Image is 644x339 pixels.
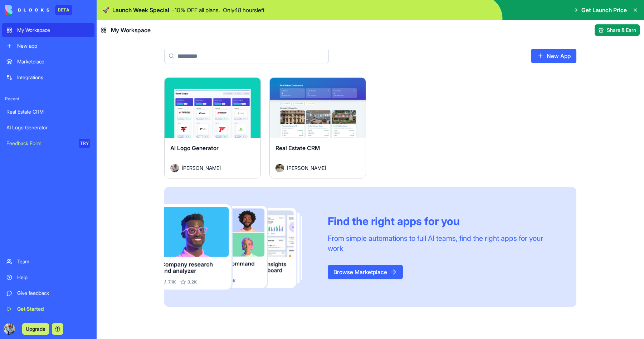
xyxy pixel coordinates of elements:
div: Give feedback [17,290,90,297]
img: Avatar [170,164,179,172]
div: AI Logo Generator [6,124,90,131]
a: Integrations [2,70,94,85]
div: From simple automations to full AI teams, find the right apps for your work [328,233,559,253]
a: Help [2,270,94,285]
span: Real Estate CRM [275,144,320,152]
a: AI Logo Generator [2,120,94,135]
img: Avatar [275,164,284,172]
div: TRY [79,139,90,148]
a: AI Logo GeneratorAvatar[PERSON_NAME] [164,77,261,178]
div: Integrations [17,74,90,81]
div: Real Estate CRM [6,108,90,115]
a: My Workspace [2,23,94,37]
span: Get Launch Price [581,6,627,14]
a: New App [531,49,576,63]
div: Find the right apps for you [328,215,559,228]
a: Give feedback [2,286,94,300]
img: logo [5,5,49,15]
a: Team [2,254,94,269]
a: Upgrade [22,325,49,332]
img: ACg8ocKwhbYy4QijFl6QBrDLOBaP8lmSTmpnmuHtOjAUfqvPlfKFXR6Xpw=s96-c [4,323,15,335]
div: Get Started [17,305,90,312]
p: - 10 % OFF all plans. [172,6,220,14]
span: Recent [2,96,94,102]
span: Launch Week Special [112,6,169,14]
a: New app [2,39,94,53]
img: Frame_181_egmpey.png [164,204,316,290]
a: Marketplace [2,54,94,69]
p: Only 48 hours left [223,6,264,14]
a: Feedback FormTRY [2,136,94,151]
a: Browse Marketplace [328,265,403,279]
div: BETA [55,5,72,15]
div: My Workspace [17,27,90,34]
a: BETA [5,5,72,15]
div: Team [17,258,90,265]
span: AI Logo Generator [170,144,219,152]
div: Help [17,274,90,281]
span: 🚀 [102,6,109,14]
a: Real Estate CRMAvatar[PERSON_NAME] [269,77,366,178]
div: Feedback Form [6,140,74,147]
span: [PERSON_NAME] [182,164,221,172]
div: New app [17,42,90,49]
button: Share & Earn [595,24,640,36]
span: My Workspace [111,26,151,34]
a: Get Started [2,302,94,316]
button: Upgrade [22,323,49,335]
span: [PERSON_NAME] [287,164,326,172]
span: Share & Earn [607,27,636,34]
a: Real Estate CRM [2,105,94,119]
div: Marketplace [17,58,90,65]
